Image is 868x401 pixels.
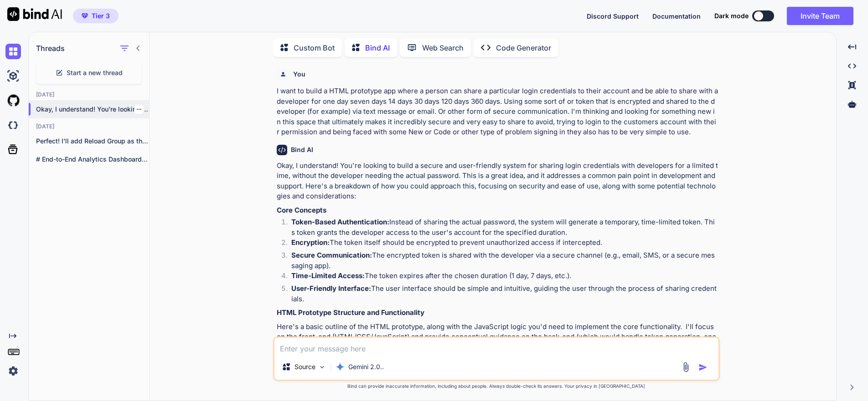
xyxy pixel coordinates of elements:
[422,42,464,53] p: Web Search
[29,91,149,98] h2: [DATE]
[29,123,149,130] h2: [DATE]
[714,11,749,20] span: Dark mode
[7,7,62,21] img: Bind AI
[5,93,21,108] img: githubLight
[291,284,371,293] strong: User-Friendly Interface:
[291,145,313,154] h6: Bind AI
[336,362,345,371] img: Gemini 2.0 flash
[348,362,384,371] p: Gemini 2.0..
[36,105,149,114] p: Okay, I understand! You're looking to build...
[73,9,119,23] button: premiumTier 3
[291,238,718,248] p: The token itself should be encrypted to prevent unauthorized access if intercepted.
[277,206,326,214] strong: Core Concepts
[291,271,365,280] strong: Time-Limited Access:
[5,68,21,84] img: ai-studio
[36,137,149,146] p: Perfect! I'll add Reload Group as the...
[698,363,708,372] img: icon
[318,363,326,371] img: Pick Models
[291,250,718,271] p: The encrypted token is shared with the developer via a secure channel (e.g., email, SMS, or a sec...
[681,362,691,372] img: attachment
[291,238,330,247] strong: Encryption:
[5,117,21,133] img: darkCloudIdeIcon
[587,12,639,20] span: Discord Support
[291,218,389,226] strong: Token-Based Authentication:
[294,362,315,371] p: Source
[652,12,701,20] span: Documentation
[787,7,853,25] button: Invite Team
[36,155,149,164] p: # End-to-End Analytics Dashboard Build Plan ##...
[277,308,424,317] strong: HTML Prototype Structure and Functionality
[291,284,718,304] p: The user interface should be simple and intuitive, guiding the user through the process of sharin...
[5,44,21,59] img: chat
[293,70,305,79] h6: You
[291,251,372,259] strong: Secure Communication:
[67,68,123,77] span: Start a new thread
[277,86,718,137] p: I want to build a HTML prototype app where a person can share a particular login credentials to t...
[273,383,720,390] p: Bind can provide inaccurate information, including about people. Always double-check its answers....
[277,322,718,353] p: Here's a basic outline of the HTML prototype, along with the JavaScript logic you'd need to imple...
[652,11,701,21] button: Documentation
[92,11,110,20] span: Tier 3
[277,161,718,202] p: Okay, I understand! You're looking to build a secure and user-friendly system for sharing login c...
[36,43,65,54] h1: Threads
[587,11,639,21] button: Discord Support
[5,363,21,379] img: settings
[82,13,88,19] img: premium
[496,42,551,53] p: Code Generator
[291,271,718,281] p: The token expires after the chosen duration (1 day, 7 days, etc.).
[294,42,335,53] p: Custom Bot
[365,42,390,53] p: Bind AI
[291,217,718,238] p: Instead of sharing the actual password, the system will generate a temporary, time-limited token....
